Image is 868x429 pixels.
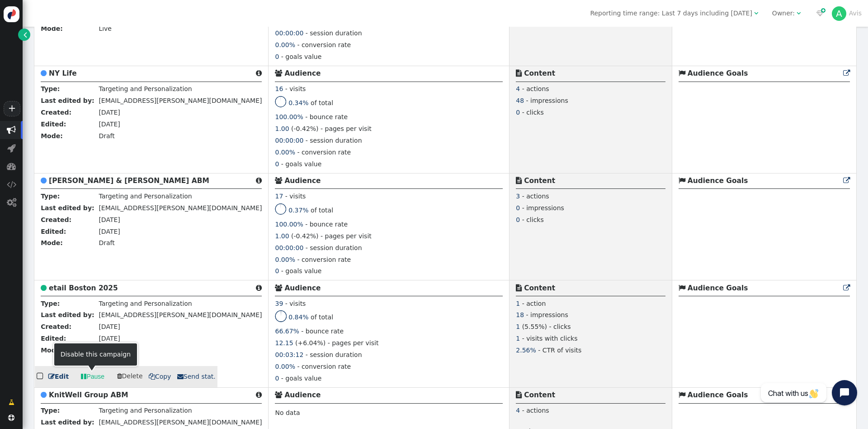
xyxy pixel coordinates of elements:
span: - clicks [522,109,544,116]
span: 4 [516,85,520,92]
span: - conversion rate [297,256,351,263]
span: 12.15 [275,339,293,347]
span: of total [311,99,333,106]
span: [DATE] [99,216,120,223]
span: 00:03:12 [275,351,303,358]
b: Audience [284,391,321,399]
span: No data [275,409,300,416]
b: etail Boston 2025 [49,284,118,292]
span: Live [99,25,112,32]
span:  [843,284,850,291]
div: Disable this campaign [61,350,131,359]
span: - session duration [306,137,362,144]
span: 66.67% [275,328,299,335]
b: Type: [41,407,60,414]
span: 48 [516,97,524,104]
span:  [516,391,522,398]
b: Type: [41,300,60,307]
span:  [7,198,16,207]
b: Mode: [41,25,63,32]
b: Audience Goals [688,284,748,292]
span:  [816,10,824,16]
a:  [843,69,850,77]
span: Reporting time range: Last 7 days including [DATE] [590,10,752,17]
b: Edited: [41,335,66,342]
span: (-0.42%) [291,232,318,240]
span: Copy [149,373,171,380]
span: - clicks [549,323,571,330]
span: 0.00% [275,256,295,263]
span: (-0.42%) [291,125,318,132]
a:  [843,177,850,185]
b: Last edited by: [41,204,94,212]
span: 100.00% [275,113,303,121]
span: Send stat. [177,373,216,380]
span: [DATE] [99,228,120,235]
a: Delete [117,372,145,380]
span: of total [311,313,333,321]
span:  [117,373,122,379]
span: - session duration [306,29,362,37]
span: 0.34% [288,99,308,106]
span: - session duration [306,244,362,251]
span:  [24,30,27,39]
span: - impressions [522,204,564,212]
span:  [516,70,522,77]
span:  [48,373,55,380]
span: - impressions [526,97,568,104]
span:  [275,284,282,291]
span:  [81,372,86,381]
span:  [7,162,16,171]
span: - visits [285,193,306,200]
span: 1 [516,300,520,307]
span:  [275,70,282,77]
span: [DATE] [99,335,120,342]
b: Edited: [41,228,66,235]
span: of total [311,206,333,213]
b: Mode: [41,132,63,140]
span: 2.56% [516,347,536,354]
b: Last edited by: [41,419,94,426]
span:  [275,391,282,398]
span: 4 [516,407,520,414]
b: Audience Goals [688,177,748,185]
span: 0 [275,267,279,275]
b: Content [524,284,555,292]
span: (+6.04%) [295,339,325,347]
span: 0.00% [275,149,295,156]
span: - actions [522,85,549,92]
b: Content [524,177,555,185]
span: - conversion rate [297,149,351,156]
b: Last edited by: [41,97,94,104]
span: - clicks [522,216,544,223]
a: Copy [149,372,171,381]
span:  [41,177,47,184]
span: - visits with clicks [522,335,578,342]
a:  [2,394,21,410]
span: 00:00:00 [275,137,303,144]
b: Content [524,69,555,77]
span:  [256,177,262,184]
span:  [7,125,16,135]
span: [DATE] [99,121,120,128]
span: [EMAIL_ADDRESS][PERSON_NAME][DOMAIN_NAME] [99,311,262,318]
span: 1.00 [275,125,289,132]
span: 18 [516,311,524,318]
b: Type: [41,193,60,200]
span: Draft [99,239,114,246]
span: - visits [285,85,306,92]
div: Owner: [772,9,795,18]
b: Created: [41,323,71,330]
img: logo-icon.svg [4,6,19,22]
a: Send stat. [177,372,216,381]
span:  [41,70,47,77]
span: [EMAIL_ADDRESS][PERSON_NAME][DOMAIN_NAME] [99,419,262,426]
span: 1 [516,335,520,342]
span: - conversion rate [297,363,351,370]
span: 00:00:00 [275,244,303,251]
span: 0 [275,160,279,168]
span: Delete [117,372,143,380]
span: (5.55%) [522,323,547,330]
b: NY Life [49,69,77,77]
span:  [754,10,758,16]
